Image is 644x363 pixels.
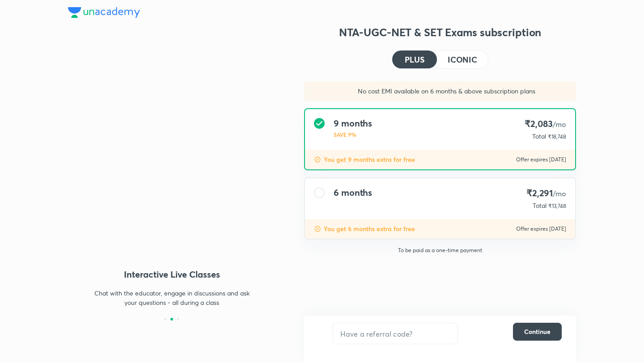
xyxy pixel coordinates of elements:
h4: 6 months [334,187,372,198]
span: ₹13,748 [548,203,566,209]
p: SAVE 9% [334,131,372,139]
h4: ₹2,083 [525,118,566,130]
img: discount [314,225,321,232]
h4: ₹2,291 [526,187,566,199]
h4: 9 months [334,118,372,129]
p: Total [532,132,546,141]
p: No cost EMI available on 6 months & above subscription plans [354,87,535,96]
span: ₹18,748 [548,133,566,140]
p: You get 9 months extra for free [324,155,415,164]
h4: ICONIC [448,55,477,63]
p: Chat with the educator, engage in discussions and ask your questions - all during a class [94,288,250,307]
h3: NTA-UGC-NET & SET Exams subscription [304,25,576,39]
h4: PLUS [405,55,424,63]
img: yH5BAEAAAAALAAAAAABAAEAAAIBRAA7 [68,89,275,245]
h4: Interactive Live Classes [68,268,275,281]
input: Have a referral code? [333,323,458,344]
p: You get 6 months extra for free [324,224,415,233]
span: /mo [553,119,566,129]
p: Offer expires [DATE] [516,156,566,163]
button: ICONIC [437,51,488,68]
img: Company Logo [68,7,140,18]
img: discount [314,156,321,163]
p: Offer expires [DATE] [516,225,566,232]
span: /mo [553,189,566,198]
img: discount [315,323,326,344]
p: To be paid as a one-time payment [297,247,583,254]
button: PLUS [392,51,437,68]
p: Total [533,201,547,210]
img: sales discount [345,87,354,96]
button: Continue [513,323,562,341]
span: Continue [524,327,551,336]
